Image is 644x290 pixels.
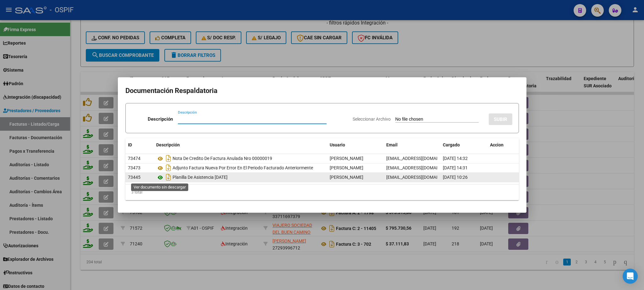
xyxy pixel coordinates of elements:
span: [EMAIL_ADDRESS][DOMAIN_NAME] [386,156,456,161]
span: 73473 [128,165,140,170]
span: [DATE] 14:31 [443,165,468,170]
datatable-header-cell: Accion [487,138,519,152]
span: Descripción [156,142,180,147]
span: ID [128,142,132,147]
datatable-header-cell: Cargado [440,138,487,152]
span: [PERSON_NAME] [330,165,363,170]
span: [EMAIL_ADDRESS][DOMAIN_NAME] [386,165,456,170]
span: [EMAIL_ADDRESS][DOMAIN_NAME] [386,175,456,180]
div: Planilla De Asistencia [DATE] [156,172,325,182]
span: [DATE] 10:26 [443,175,468,180]
span: 73474 [128,156,140,161]
datatable-header-cell: Descripción [154,138,327,152]
datatable-header-cell: Usuario [327,138,384,152]
span: 73445 [128,175,140,180]
h2: Documentación Respaldatoria [125,85,519,97]
button: SUBIR [489,113,512,125]
span: Accion [490,142,504,147]
span: SUBIR [494,117,507,122]
i: Descargar documento [164,172,173,182]
span: Usuario [330,142,345,147]
i: Descargar documento [164,163,173,173]
span: Cargado [443,142,460,147]
datatable-header-cell: Email [384,138,440,152]
i: Descargar documento [164,153,173,163]
div: Nota De Credito De Factura Anulada Nro 00000019 [156,153,325,163]
datatable-header-cell: ID [125,138,154,152]
span: Seleccionar Archivo [353,117,391,122]
span: [DATE] 14:32 [443,156,468,161]
div: Adjunto Factura Nueva Por Error En El Periodo Facturado Anteriormente [156,163,325,173]
div: Open Intercom Messenger [623,269,638,284]
p: Descripción [148,116,173,123]
span: [PERSON_NAME] [330,156,363,161]
span: [PERSON_NAME] [330,175,363,180]
div: 3 total [125,184,519,200]
span: Email [386,142,398,147]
